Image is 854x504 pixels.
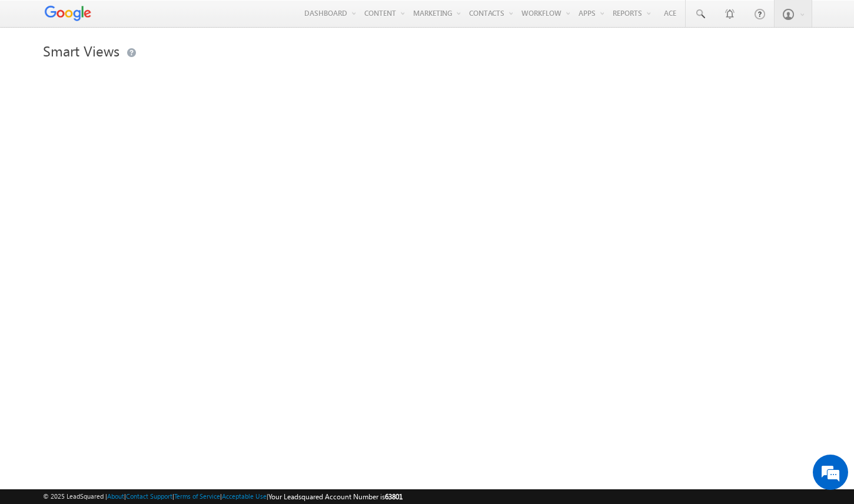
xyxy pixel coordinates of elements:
[126,492,172,500] a: Contact Support
[107,492,124,500] a: About
[268,492,403,501] span: Your Leadsquared Account Number is
[43,41,119,60] span: Smart Views
[43,3,92,24] img: Custom Logo
[222,492,267,500] a: Acceptable Use
[174,492,220,500] a: Terms of Service
[43,491,403,502] span: © 2025 LeadSquared | | | | |
[385,492,403,501] span: 63801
